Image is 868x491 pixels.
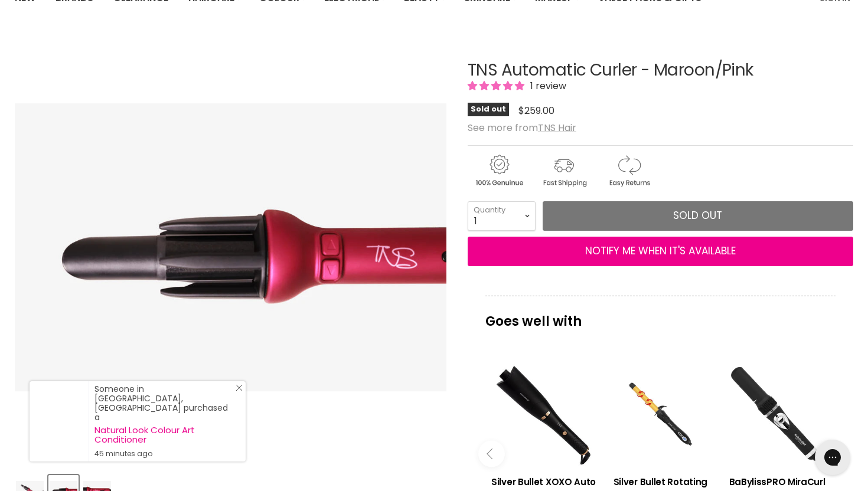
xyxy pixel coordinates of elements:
[809,436,856,479] iframe: Gorgias live chat messenger
[538,121,576,135] a: TNS Hair
[485,296,836,335] p: Goes well with
[518,104,554,117] span: $259.00
[236,384,243,391] svg: Close Icon
[468,201,536,231] select: Quantity
[598,153,660,189] img: returns.gif
[94,449,234,459] small: 45 minutes ago
[94,384,234,459] div: Someone in [GEOGRAPHIC_DATA], [GEOGRAPHIC_DATA] purchased a
[673,208,722,222] span: Sold out
[533,153,595,189] img: shipping.gif
[468,121,576,135] span: See more from
[543,201,853,231] button: Sold out
[468,79,527,93] span: 5.00 stars
[231,384,243,396] a: Close Notification
[468,103,509,116] span: Sold out
[468,61,853,80] h1: TNS Automatic Curler - Maroon/Pink
[94,425,234,444] a: Natural Look Colour Art Conditioner
[30,381,89,461] a: Visit product page
[468,153,530,189] img: genuine.gif
[468,237,853,266] button: NOTIFY ME WHEN IT'S AVAILABLE
[527,79,566,93] span: 1 review
[15,32,446,463] div: TNS Automatic Curler - Maroon/Pink image. Click or Scroll to Zoom.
